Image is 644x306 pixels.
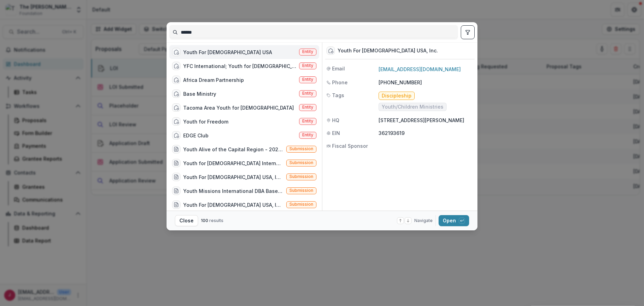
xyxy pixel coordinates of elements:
span: Entity [302,105,313,110]
span: Navigate [414,218,433,224]
div: Youth for Freedom [183,118,228,125]
span: EIN [332,129,340,137]
span: HQ [332,117,339,124]
span: results [209,218,223,223]
div: Youth Missions International DBA Base Ministry - 2024 - LOI [183,187,283,195]
span: Entity [302,77,313,82]
span: Submission [289,160,313,165]
div: Tacoma Area Youth for [DEMOGRAPHIC_DATA] [183,104,294,111]
div: Youth For [DEMOGRAPHIC_DATA] USA, Inc. - 2024 - The [PERSON_NAME] Foundation Grant Proposal Appli... [183,173,283,181]
span: Entity [302,49,313,54]
span: Tags [332,92,344,99]
span: Fiscal Sponsor [332,142,368,150]
button: Close [175,215,198,226]
p: [STREET_ADDRESS][PERSON_NAME] [379,117,473,124]
div: Youth For [DEMOGRAPHIC_DATA] USA, Inc. - 2024 - The [PERSON_NAME] Foundation Grant Proposal Appli... [183,201,283,209]
div: Youth Alive of the Capital Region - 2025 - LOI [183,146,283,153]
div: Base Ministry [183,90,216,97]
span: Entity [302,119,313,124]
div: Youth For [DEMOGRAPHIC_DATA] USA, Inc. [338,48,438,54]
div: YFC International; Youth for [DEMOGRAPHIC_DATA] International [183,62,296,70]
span: Phone [332,79,348,86]
span: Submission [289,174,313,179]
span: Email [332,65,345,72]
div: Youth For [DEMOGRAPHIC_DATA] USA [183,49,272,56]
button: toggle filters [461,25,475,39]
span: Submission [289,146,313,151]
span: Youth/Children Ministries [382,104,443,110]
a: [EMAIL_ADDRESS][DOMAIN_NAME] [379,66,461,72]
span: 100 [201,218,208,223]
div: Africa Dream Partnership [183,76,244,84]
p: 362193619 [379,129,473,137]
span: Entity [302,63,313,68]
p: [PHONE_NUMBER] [379,79,473,86]
span: Entity [302,133,313,137]
span: Submission [289,202,313,207]
span: Discipleship [382,93,412,99]
button: Open [439,215,469,226]
span: Submission [289,188,313,193]
div: Youth for [DEMOGRAPHIC_DATA] International Ministries - 2025 - LOI [183,160,283,167]
span: Entity [302,91,313,96]
div: EDGE Club [183,132,209,139]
